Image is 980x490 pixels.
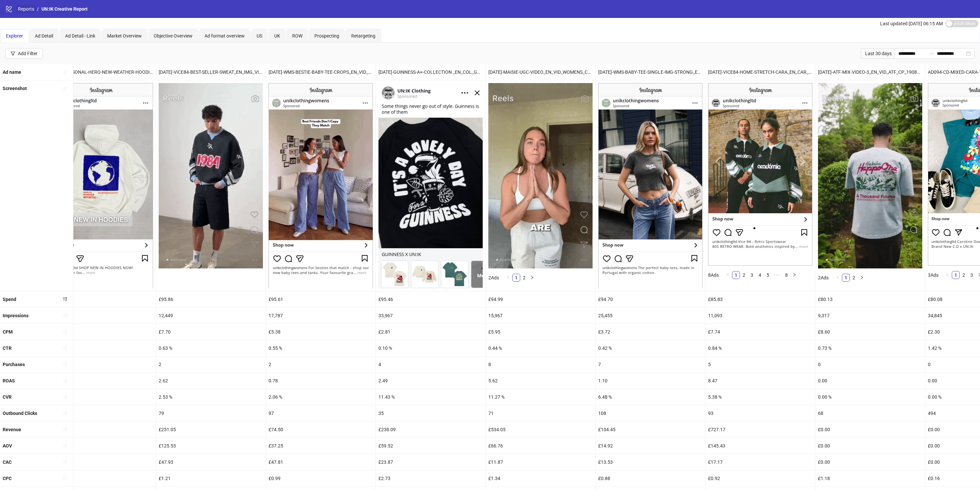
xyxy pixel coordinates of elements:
[63,345,67,350] span: sort-ascending
[596,373,705,389] div: 1.10
[376,373,485,389] div: 2.49
[46,405,156,421] div: 83
[705,340,815,356] div: 0.84 %
[274,33,280,39] span: UK
[815,308,925,324] div: 9,317
[815,291,925,307] div: £80.13
[596,438,705,454] div: £14.92
[156,356,266,372] div: 2
[156,438,266,454] div: £125.53
[5,48,43,59] button: Add Filter
[314,33,339,39] span: Prospecting
[732,271,740,279] li: 1
[486,373,595,389] div: 5.62
[376,405,485,421] div: 35
[815,64,925,80] div: [DATE]-ATF-MIX-VIDEO-3_EN_VID_ATF_CP_19082025_ALLG_CC_SC24_None__
[156,373,266,389] div: 2.62
[204,33,245,39] span: Ad format overview
[596,340,705,356] div: 0.42 %
[596,324,705,340] div: £3.72
[860,275,864,279] span: right
[3,427,21,432] b: Revenue
[156,454,266,470] div: £47.93
[46,340,156,356] div: 0.52 %
[156,405,266,421] div: 79
[520,274,528,282] li: 2
[3,86,27,91] b: Screenshot
[815,356,925,372] div: 0
[292,33,302,39] span: ROW
[486,64,595,80] div: [DATE]-MAISIE-UGC-VIDEO_EN_VID_WOMENS_CP_01082025_ALLG_CC_SC13_None__
[705,470,815,486] div: £0.92
[815,389,925,405] div: 0.00 %
[815,454,925,470] div: £0.00
[486,422,595,438] div: £534.05
[18,51,38,56] div: Add Filter
[63,297,67,301] span: sort-descending
[376,454,485,470] div: £23.87
[834,274,842,282] button: left
[818,83,922,268] img: Screenshot 120231312188310356
[513,274,520,281] a: 1
[266,470,375,486] div: £0.99
[63,313,67,318] span: sort-ascending
[65,33,95,39] span: Ad Detail - Link
[530,275,534,279] span: right
[63,395,67,399] span: sort-ascending
[960,271,968,279] li: 2
[790,271,798,279] li: Next Page
[156,308,266,324] div: 12,449
[266,64,375,80] div: [DATE]-WMS-BESTIE-BABY-TEE-CROPS_EN_VID_WOMENS_CP_29082025_ALLG_CC_SC24_None__
[63,427,67,432] span: sort-ascending
[46,308,156,324] div: 15,847
[861,48,894,59] div: Last 30 days
[486,389,595,405] div: 11.27 %
[740,271,748,279] a: 2
[705,291,815,307] div: £85.83
[3,313,29,318] b: Impressions
[257,33,262,39] span: US
[3,362,25,367] b: Purchases
[49,83,153,288] img: Screenshot 120232705637050356
[815,438,925,454] div: £0.00
[968,271,975,279] a: 3
[488,83,593,268] img: Screenshot 120230599561990356
[376,389,485,405] div: 11.43 %
[521,274,528,281] a: 2
[3,394,12,400] b: CVR
[815,324,925,340] div: £8.60
[376,356,485,372] div: 4
[156,389,266,405] div: 2.53 %
[596,470,705,486] div: £0.88
[156,291,266,307] div: £95.86
[506,275,510,279] span: left
[528,274,536,282] li: Next Page
[858,274,866,282] li: Next Page
[836,275,840,279] span: left
[3,476,12,481] b: CPC
[880,21,943,26] span: Last updated [DATE] 06:15 AM
[705,373,815,389] div: 8.47
[46,373,156,389] div: 3.51
[63,476,67,481] span: sort-ascending
[598,83,702,288] img: Screenshot 120231813132970356
[376,291,485,307] div: £95.46
[3,329,13,335] b: CPM
[772,271,782,279] span: •••
[596,356,705,372] div: 7
[63,362,67,366] span: sort-ascending
[596,308,705,324] div: 25,455
[850,274,857,281] a: 2
[3,411,37,416] b: Outbound Clicks
[705,438,815,454] div: £145.43
[486,308,595,324] div: 15,967
[708,83,812,266] img: Screenshot 120233127529540356
[740,271,748,279] li: 2
[772,271,782,279] li: Next 5 Pages
[528,274,536,282] button: right
[63,411,67,416] span: sort-ascending
[596,64,705,80] div: [DATE]-WMS-BABY-TEE-SINGLE-IMG-STRONG_EN_IMG_WOMENS_CP_29082025_ALLG_CC_SC24_None__
[756,271,764,279] a: 4
[376,340,485,356] div: 0.10 %
[818,275,829,280] span: 2 Ads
